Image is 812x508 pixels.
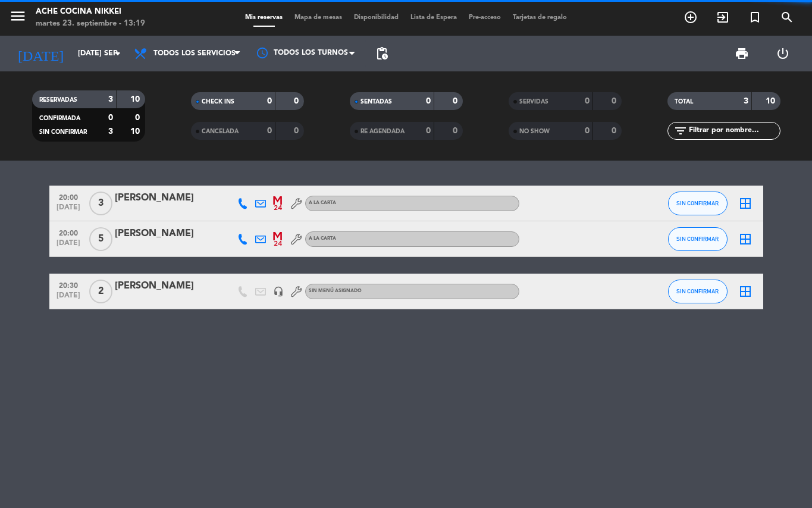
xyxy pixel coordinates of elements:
strong: 0 [585,97,590,105]
strong: 0 [135,114,142,122]
span: 2 [89,280,112,303]
span: pending_actions [375,46,389,61]
strong: 3 [108,95,113,104]
i: exit_to_app [716,10,730,24]
span: print [735,46,749,61]
span: CANCELADA [202,128,239,134]
strong: 0 [612,127,619,135]
strong: 3 [108,127,113,136]
i: add_circle_outline [684,10,698,24]
i: power_settings_new [776,46,790,61]
span: 5 [89,227,112,251]
strong: 10 [130,95,142,104]
span: 20:00 [54,190,83,203]
span: SIN CONFIRMAR [39,129,87,135]
input: Filtrar por nombre... [688,124,780,137]
span: [DATE] [54,203,83,217]
strong: 0 [453,127,460,135]
button: SIN CONFIRMAR [668,192,728,215]
strong: 0 [426,127,431,135]
strong: 10 [766,97,777,105]
span: 20:30 [54,278,83,291]
i: menu [9,7,27,25]
i: filter_list [673,124,688,138]
span: Lista de Espera [405,14,463,21]
span: Tarjetas de regalo [507,14,573,21]
span: CHECK INS [202,99,234,105]
button: menu [9,7,27,29]
strong: 10 [130,127,142,136]
strong: 0 [294,127,301,135]
span: Todos los servicios [153,49,236,58]
span: SIN CONFIRMAR [676,288,719,294]
div: Ache Cocina Nikkei [36,6,145,18]
span: RESERVADAS [39,97,77,103]
span: [DATE] [54,291,83,305]
strong: 3 [744,97,748,105]
span: 3 [89,192,112,215]
i: turned_in_not [748,10,762,24]
span: SIN CONFIRMAR [676,236,719,242]
i: [DATE] [9,40,72,67]
i: headset_mic [273,286,284,297]
span: SENTADAS [360,99,392,105]
strong: 0 [267,97,272,105]
strong: 0 [612,97,619,105]
span: Mapa de mesas [289,14,348,21]
span: A LA CARTA [309,200,336,205]
div: [PERSON_NAME] [115,278,216,294]
div: [PERSON_NAME] [115,226,216,242]
span: NO SHOW [519,128,550,134]
button: SIN CONFIRMAR [668,227,728,251]
i: arrow_drop_down [111,46,125,61]
strong: 0 [267,127,272,135]
i: search [780,10,794,24]
strong: 0 [453,97,460,105]
img: M247.png [273,232,283,246]
strong: 0 [108,114,113,122]
div: martes 23. septiembre - 13:19 [36,18,145,30]
span: Disponibilidad [348,14,405,21]
span: 20:00 [54,225,83,239]
strong: 0 [294,97,301,105]
span: CONFIRMADA [39,115,80,121]
i: border_all [738,284,753,299]
span: SERVIDAS [519,99,548,105]
span: SIN CONFIRMAR [676,200,719,206]
span: TOTAL [675,99,693,105]
strong: 0 [585,127,590,135]
span: Mis reservas [239,14,289,21]
strong: 0 [426,97,431,105]
span: Pre-acceso [463,14,507,21]
img: M247.png [273,196,283,211]
button: SIN CONFIRMAR [668,280,728,303]
div: LOG OUT [762,36,803,71]
i: border_all [738,196,753,211]
span: RE AGENDADA [360,128,405,134]
span: Sin menú asignado [309,289,362,293]
div: [PERSON_NAME] [115,190,216,206]
span: A LA CARTA [309,236,336,241]
i: border_all [738,232,753,246]
span: [DATE] [54,239,83,253]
